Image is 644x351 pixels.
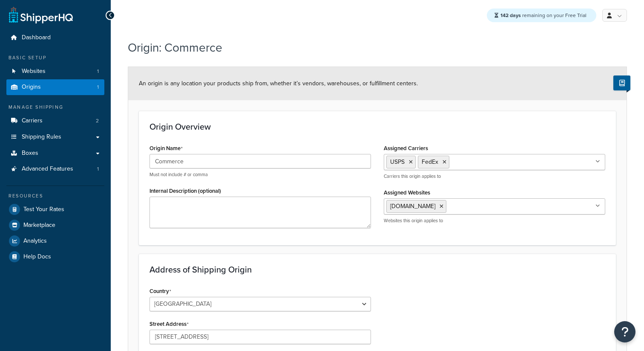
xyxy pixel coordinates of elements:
[6,161,104,177] a: Advanced Features1
[97,165,99,173] span: 1
[390,157,405,166] span: USPS
[6,64,104,79] a: Websites1
[149,265,605,274] h3: Address of Shipping Origin
[390,202,435,211] span: [DOMAIN_NAME]
[149,188,221,194] label: Internal Description (optional)
[128,39,616,56] h1: Origin: Commerce
[6,64,104,79] li: Websites
[139,79,418,88] span: An origin is any location your products ship from, whether it’s vendors, warehouses, or fulfillme...
[6,129,104,145] a: Shipping Rules
[6,145,104,161] a: Boxes
[384,145,428,151] label: Assigned Carriers
[149,122,605,131] h3: Origin Overview
[23,253,51,261] span: Help Docs
[6,218,104,233] a: Marketplace
[96,117,99,125] span: 2
[22,133,61,141] span: Shipping Rules
[6,113,104,129] a: Carriers2
[6,79,104,95] li: Origins
[149,145,183,152] label: Origin Name
[500,12,521,19] strong: 142 days
[6,54,104,61] div: Basic Setup
[22,150,38,157] span: Boxes
[6,79,104,95] a: Origins1
[500,12,586,19] span: remaining on your Free Trial
[422,157,438,166] span: FedEx
[6,113,104,129] li: Carriers
[613,75,630,90] button: Show Help Docs
[22,34,51,41] span: Dashboard
[6,202,104,217] a: Test Your Rates
[384,189,430,196] label: Assigned Websites
[22,117,43,125] span: Carriers
[23,222,55,229] span: Marketplace
[23,206,64,213] span: Test Your Rates
[6,233,104,249] a: Analytics
[6,161,104,177] li: Advanced Features
[149,288,171,295] label: Country
[22,84,41,91] span: Origins
[614,321,635,342] button: Open Resource Center
[22,165,73,173] span: Advanced Features
[6,104,104,111] div: Manage Shipping
[97,84,99,91] span: 1
[149,321,189,328] label: Street Address
[23,238,47,245] span: Analytics
[149,171,371,178] p: Must not include # or comma
[6,249,104,264] a: Help Docs
[97,68,99,75] span: 1
[384,173,605,180] p: Carriers this origin applies to
[6,192,104,200] div: Resources
[6,30,104,46] a: Dashboard
[22,68,46,75] span: Websites
[384,218,605,224] p: Websites this origin applies to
